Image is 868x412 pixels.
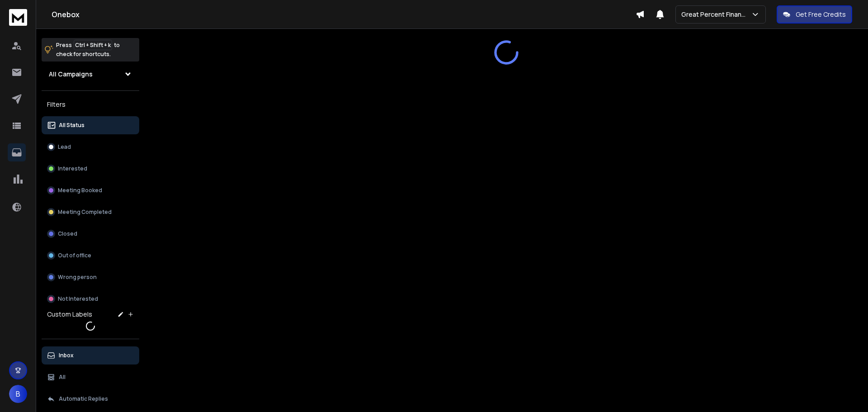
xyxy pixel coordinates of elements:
button: B [9,385,27,403]
p: Automatic Replies [59,395,108,403]
h1: Onebox [52,9,636,20]
span: Ctrl + Shift + k [74,40,112,50]
button: Inbox [42,346,139,365]
button: All [42,368,139,386]
button: Automatic Replies [42,390,139,408]
button: All Status [42,116,139,134]
img: logo [9,9,27,26]
button: Not Interested [42,290,139,308]
button: Out of office [42,246,139,265]
p: Great Percent Finance [681,10,751,19]
p: Inbox [59,352,74,359]
p: Closed [58,230,77,237]
h3: Filters [42,98,139,111]
button: Get Free Credits [777,5,852,24]
p: Meeting Booked [58,187,102,194]
p: Out of office [58,252,91,259]
p: All [59,374,66,381]
p: Press to check for shortcuts. [56,41,120,59]
p: All Status [59,122,85,129]
button: Closed [42,225,139,243]
button: Meeting Completed [42,203,139,221]
p: Lead [58,143,71,151]
p: Meeting Completed [58,208,112,216]
h3: Custom Labels [47,310,92,319]
p: Wrong person [58,274,97,281]
button: Wrong person [42,268,139,286]
p: Interested [58,165,87,172]
button: Interested [42,160,139,178]
p: Not Interested [58,295,98,303]
p: Get Free Credits [796,10,846,19]
button: Lead [42,138,139,156]
h1: All Campaigns [49,70,93,79]
button: Meeting Booked [42,181,139,199]
button: All Campaigns [42,65,139,83]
